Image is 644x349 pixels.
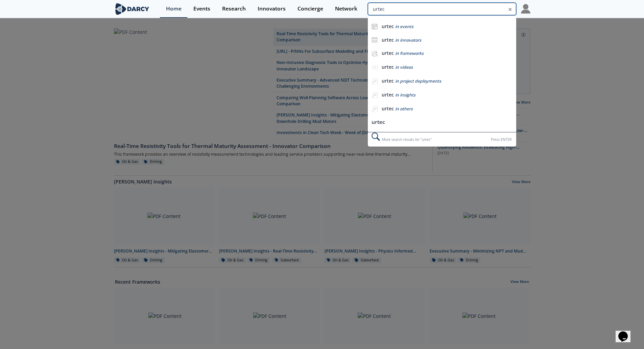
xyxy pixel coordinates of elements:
div: Home [166,6,182,12]
b: urtec [382,37,394,43]
span: in innovators [395,37,421,43]
b: urtec [382,78,394,84]
li: urtec [368,116,516,129]
img: Profile [521,4,530,14]
b: urtec [382,64,394,70]
div: Network [335,6,357,12]
b: urtec [382,50,394,56]
img: logo-wide.svg [114,3,151,15]
div: Innovators [258,6,286,12]
b: urtec [382,105,394,112]
img: icon [372,23,378,29]
span: in insights [395,92,415,98]
div: More search results for " urtec " [368,132,516,147]
span: in project deployments [395,78,441,84]
iframe: chat widget [616,322,637,342]
span: in others [395,106,413,112]
img: icon [372,37,378,43]
div: Press ENTER [491,136,511,143]
span: in videos [395,64,413,70]
input: Advanced Search [368,3,516,15]
div: Research [222,6,246,12]
span: in frameworks [395,50,424,56]
b: urtec [382,91,394,98]
span: in events [395,24,413,29]
div: Events [193,6,210,12]
b: urtec [382,23,394,29]
div: Concierge [297,6,323,12]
